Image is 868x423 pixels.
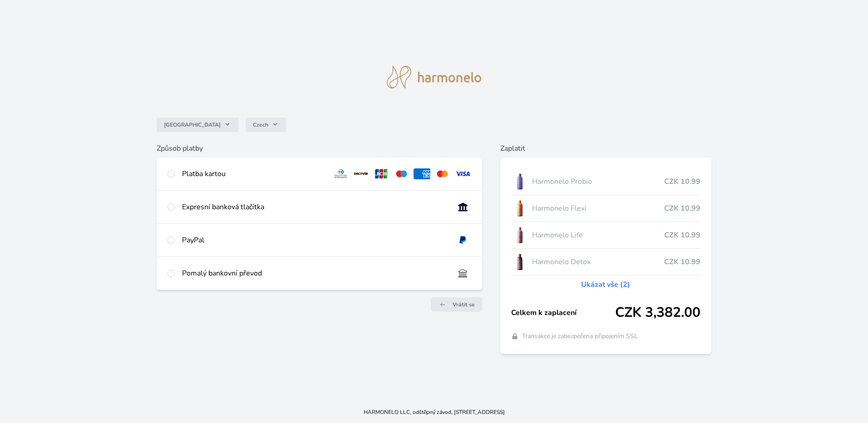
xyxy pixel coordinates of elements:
[453,301,475,308] span: Vrátit se
[387,66,481,89] img: logo.svg
[434,168,451,179] img: mc.svg
[532,176,664,187] span: Harmonelo Probio
[664,256,700,267] span: CZK 10.99
[664,176,700,187] span: CZK 10.99
[182,202,447,212] div: Expresní banková tlačítka
[182,168,325,179] div: Platba kartou
[454,168,471,179] img: visa.svg
[511,197,528,220] img: CLEAN_FLEXI_se_stinem_x-hi_(1)-lo.jpg
[454,202,471,212] img: onlineBanking_CZ.svg
[454,268,471,279] img: bankTransfer_IBAN.svg
[353,168,370,179] img: discover.svg
[511,307,615,318] span: Celkem k zaplacení
[511,224,528,246] img: CLEAN_LIFE_se_stinem_x-lo.jpg
[246,118,286,132] button: Czech
[522,332,638,341] span: Transakce je zabezpečena připojením SSL
[532,230,664,241] span: Harmonelo Life
[393,168,410,179] img: maestro.svg
[373,168,390,179] img: jcb.svg
[157,143,482,154] h6: Způsob platby
[511,251,528,273] img: DETOX_se_stinem_x-lo.jpg
[157,118,238,132] button: [GEOGRAPHIC_DATA]
[182,235,447,246] div: PayPal
[511,170,528,193] img: CLEAN_PROBIO_se_stinem_x-lo.jpg
[615,305,700,321] span: CZK 3,382.00
[454,235,471,246] img: paypal.svg
[532,256,664,267] span: Harmonelo Detox
[581,279,630,290] a: Ukázat vše (2)
[532,203,664,214] span: Harmonelo Flexi
[253,121,268,128] span: Czech
[500,143,711,154] h6: Zaplatit
[164,121,221,128] span: [GEOGRAPHIC_DATA]
[414,168,430,179] img: amex.svg
[182,268,447,279] div: Pomalý bankovní převod
[664,230,700,241] span: CZK 10.99
[332,168,349,179] img: diners.svg
[431,297,482,312] a: Vrátit se
[664,203,700,214] span: CZK 10.99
